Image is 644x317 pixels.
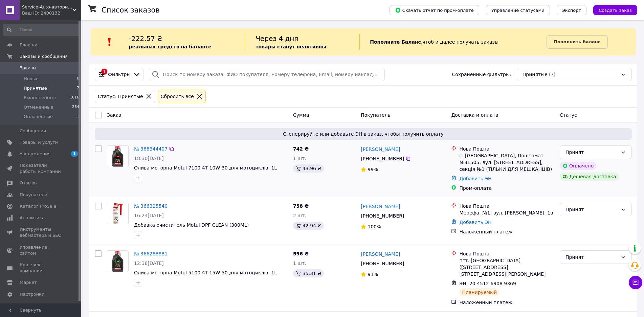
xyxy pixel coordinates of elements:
[459,250,554,257] div: Нова Пошта
[20,215,45,221] span: Аналитика
[20,291,44,297] span: Настройки
[107,203,129,224] a: Фото товару
[293,261,306,266] span: 1 шт.
[459,257,554,277] div: пгт. [GEOGRAPHIC_DATA] ([STREET_ADDRESS]: [STREET_ADDRESS][PERSON_NAME]
[20,139,58,145] span: Товары и услуги
[557,5,586,15] button: Экспорт
[459,299,554,306] div: Наложенный платеж
[452,71,511,78] span: Сохраненные фильтры:
[459,145,554,152] div: Нова Пошта
[77,114,79,120] span: 1
[20,262,63,274] span: Кошелек компании
[593,5,637,15] button: Создать заказ
[293,203,309,209] span: 758 ₴
[459,209,554,216] div: Мерефа, №1: вул. [PERSON_NAME], 1в
[24,76,39,82] span: Новые
[22,10,81,16] div: Ваш ID: 2400132
[586,7,637,13] a: Создать заказ
[108,71,130,78] span: Фильтры
[599,8,632,13] span: Создать заказ
[20,180,38,186] span: Отзывы
[491,8,545,13] span: Управление статусами
[113,203,123,224] img: Фото товару
[134,203,168,209] a: № 366325540
[293,251,309,256] span: 596 ₴
[370,39,421,45] b: Пополните Баланс
[112,146,124,167] img: Фото товару
[256,35,298,43] span: Через 4 дня
[24,95,56,101] span: Выполненные
[293,164,324,173] div: 43.96 ₴
[3,24,80,36] input: Поиск
[20,42,39,48] span: Главная
[134,251,168,256] a: № 366288881
[20,162,63,175] span: Показатели работы компании
[96,93,145,100] div: Статус: Принятые
[359,211,405,221] div: [PHONE_NUMBER]
[560,173,619,181] div: Дешевая доставка
[459,176,491,181] a: Добавить ЭН
[560,162,596,170] div: Оплачено
[368,167,378,172] span: 99%
[134,165,277,171] a: Олива моторна Motul 7100 4T 10W-30 для мотоциклів. 1L
[368,272,378,277] span: 91%
[20,244,63,256] span: Управление сайтом
[97,131,629,137] span: Сгенерируйте или добавьте ЭН в заказ, чтобы получить оплату
[134,270,277,275] a: Олива моторна Motul 5100 4T 15W-50 для мотоциклів. 1L
[451,112,498,118] span: Доставка и оплата
[20,151,50,157] span: Уведомления
[107,145,129,167] a: Фото товару
[565,253,618,261] div: Принят
[361,146,400,153] a: [PERSON_NAME]
[70,95,79,101] span: 1016
[107,250,129,272] a: Фото товару
[134,261,164,266] span: 12:38[DATE]
[459,228,554,235] div: Наложенный платеж
[359,34,547,50] div: , чтоб и далее получать заказы
[459,203,554,209] div: Нова Пошта
[107,112,121,118] span: Заказ
[149,68,384,81] input: Поиск по номеру заказа, ФИО покупателя, номеру телефона, Email, номеру накладной
[361,203,400,210] a: [PERSON_NAME]
[134,213,164,218] span: 16:24[DATE]
[560,112,577,118] span: Статус
[293,213,306,218] span: 2 шт.
[102,6,160,14] h1: Список заказов
[293,269,324,277] div: 35.31 ₴
[134,222,249,228] a: Добавка очиститель Motul DPF CLEAN (300ML)
[72,104,79,110] span: 264
[293,112,309,118] span: Сумма
[20,53,68,60] span: Заказы и сообщения
[293,156,306,161] span: 1 шт.
[129,35,162,43] span: -222.57 ₴
[24,85,47,91] span: Принятые
[523,71,548,78] span: Принятые
[129,44,212,49] b: реальных средств на балансе
[20,65,36,71] span: Заказы
[71,151,78,157] span: 1
[134,156,164,161] span: 18:30[DATE]
[20,203,56,209] span: Каталог ProSale
[629,276,642,289] button: Чат с покупателем
[77,76,79,82] span: 0
[368,224,381,229] span: 100%
[20,128,46,134] span: Сообщения
[20,192,47,198] span: Покупатели
[77,85,79,91] span: 7
[112,251,124,272] img: Фото товару
[24,104,53,110] span: Отмененные
[459,281,516,286] span: ЭН: 20 4512 6908 9369
[459,185,554,191] div: Пром-оплата
[459,152,554,173] div: с. [GEOGRAPHIC_DATA], Поштомат №31505: вул. [STREET_ADDRESS], секція №1 (ТІЛЬКИ ДЛЯ МЕШКАНЦІВ)
[20,279,37,286] span: Маркет
[105,37,115,47] img: :exclamation:
[293,222,324,230] div: 42.94 ₴
[359,259,405,268] div: [PHONE_NUMBER]
[565,206,618,213] div: Принят
[22,4,73,10] span: Service-Auto-авторизированная точка продажи продукции компании MOTUL
[134,146,168,152] a: № 366344407
[20,226,63,239] span: Инструменты вебмастера и SEO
